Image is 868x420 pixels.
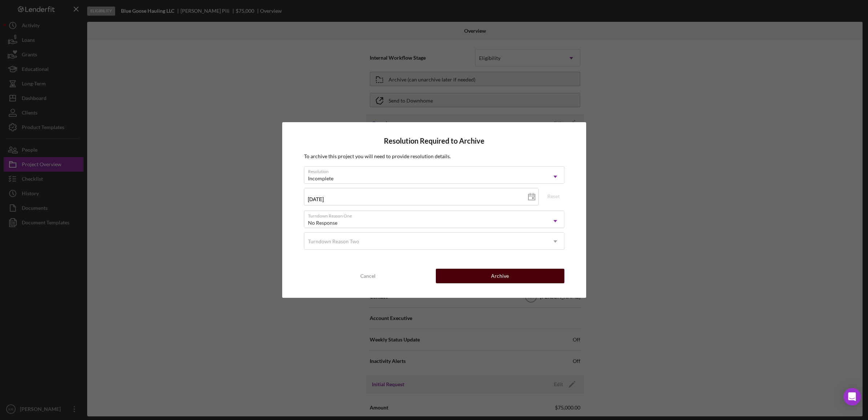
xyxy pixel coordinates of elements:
[304,269,433,283] button: Cancel
[304,137,564,145] h4: Resolution Required to Archive
[543,191,564,202] button: Reset
[491,269,509,283] div: Archive
[436,269,564,283] button: Archive
[547,191,560,202] div: Reset
[308,176,333,181] div: Incomplete
[308,239,359,244] div: Turndown Reason Two
[308,220,337,226] div: No Response
[304,152,564,160] p: To archive this project you will need to provide resolution details.
[843,388,861,405] div: Open Intercom Messenger
[360,269,376,283] div: Cancel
